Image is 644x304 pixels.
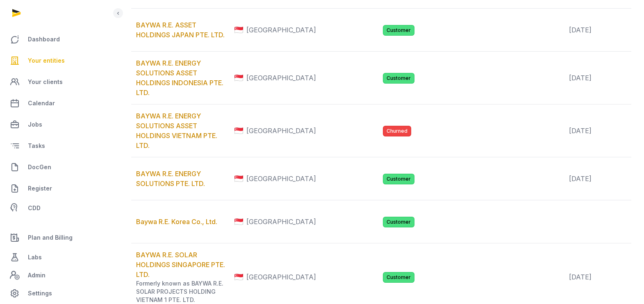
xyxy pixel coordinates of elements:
[564,52,644,104] td: [DATE]
[246,174,316,184] span: [GEOGRAPHIC_DATA]
[7,72,111,92] a: Your clients
[564,9,644,52] td: [DATE]
[136,218,217,226] a: Baywa R.E. Korea Co., Ltd.
[7,247,111,267] a: Labs
[7,200,111,216] a: CDD
[7,228,111,247] a: Plan and Billing
[246,25,316,35] span: [GEOGRAPHIC_DATA]
[136,251,225,279] a: BAYWA R.E. SOLAR HOLDINGS SINGAPORE PTE. LTD.
[7,136,111,156] a: Tasks
[246,217,316,227] span: [GEOGRAPHIC_DATA]
[136,59,223,97] a: BAYWA R.E. ENERGY SOLUTIONS ASSET HOLDINGS INDONESIA PTE. LTD.
[28,184,52,193] span: Register
[28,288,52,298] span: Settings
[28,120,42,129] span: Jobs
[7,115,111,134] a: Jobs
[7,284,111,303] a: Settings
[564,104,644,157] td: [DATE]
[7,179,111,198] a: Register
[7,29,111,49] a: Dashboard
[7,267,111,284] a: Admin
[28,34,60,44] span: Dashboard
[7,157,111,177] a: DocGen
[7,93,111,113] a: Calendar
[28,98,55,108] span: Calendar
[28,77,63,87] span: Your clients
[28,252,42,262] span: Labs
[246,272,316,282] span: [GEOGRAPHIC_DATA]
[28,233,73,243] span: Plan and Billing
[136,279,229,304] div: Formerly known as BAYWA R.E. SOLAR PROJECTS HOLDING VIETNAM 1 PTE. LTD.
[28,162,51,172] span: DocGen
[136,170,205,188] a: BAYWA R.E. ENERGY SOLUTIONS PTE. LTD.
[136,21,225,39] a: BAYWA R.E. ASSET HOLDINGS JAPAN PTE. LTD.
[383,272,414,283] span: Customer
[7,51,111,70] a: Your entities
[136,112,217,150] a: BAYWA R.E. ENERGY SOLUTIONS ASSET HOLDINGS VIETNAM PTE. LTD.
[246,126,316,136] span: [GEOGRAPHIC_DATA]
[28,270,46,280] span: Admin
[28,141,45,151] span: Tasks
[383,73,414,84] span: Customer
[383,126,411,136] span: Churned
[383,174,414,184] span: Customer
[383,25,414,36] span: Customer
[28,203,41,213] span: CDD
[383,217,414,227] span: Customer
[564,157,644,200] td: [DATE]
[28,56,65,66] span: Your entities
[246,73,316,83] span: [GEOGRAPHIC_DATA]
